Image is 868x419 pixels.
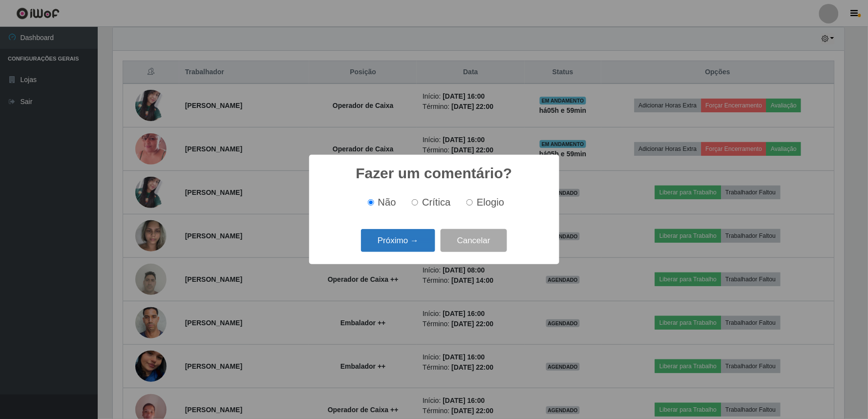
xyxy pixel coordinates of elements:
input: Não [368,199,374,206]
h2: Fazer um comentário? [356,165,512,182]
span: Elogio [477,197,504,208]
button: Cancelar [441,229,507,252]
input: Crítica [412,199,418,206]
span: Crítica [422,197,451,208]
input: Elogio [466,199,473,206]
button: Próximo → [361,229,435,252]
span: Não [378,197,396,208]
